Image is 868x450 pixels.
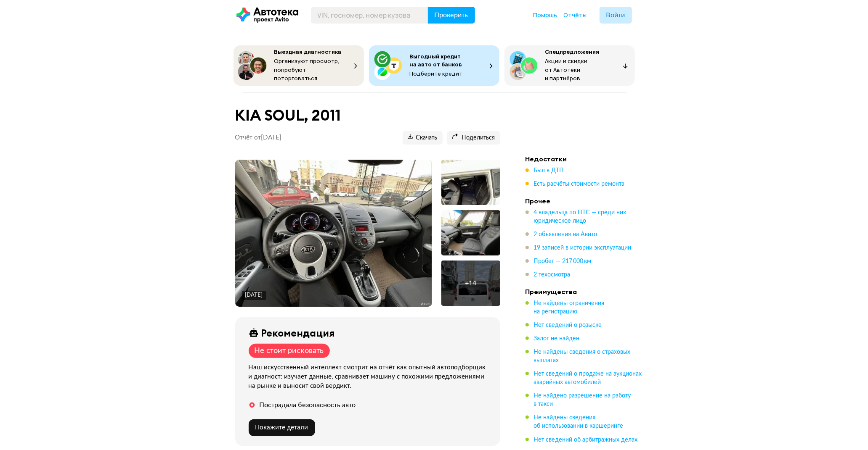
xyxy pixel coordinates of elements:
span: Войти [606,12,625,18]
div: + 14 [465,279,476,287]
button: Скачать [403,131,443,145]
span: 2 техосмотра [534,272,571,278]
button: Проверить [428,7,475,24]
span: Покажите детали [255,424,308,431]
span: Не найдено разрешение на работу в такси [534,393,631,407]
span: Поделиться [452,134,495,142]
div: Наш искусственный интеллект смотрит на отчёт как опытный автоподборщик и диагност: изучает данные... [249,363,490,391]
span: Организуют просмотр, попробуют поторговаться [274,57,340,82]
a: Помощь [534,11,557,19]
span: Выгодный кредит на авто от банков [410,53,462,68]
h4: Преимущества [526,287,643,296]
div: Рекомендация [261,327,335,339]
img: Main car [235,160,432,307]
span: Акции и скидки от Автотеки и партнёров [545,57,588,82]
span: Нет сведений о продаже на аукционах аварийных автомобилей [534,371,642,385]
button: Выгодный кредит на авто от банковПодберите кредит [369,45,499,86]
span: Был в ДТП [534,168,564,174]
span: Пробег — 217 000 км [534,258,592,264]
span: Не найдены ограничения на регистрацию [534,300,605,315]
h1: KIA SOUL, 2011 [235,106,500,124]
p: Отчёт от [DATE] [235,134,282,142]
span: Спецпредложения [545,48,600,55]
span: Не найдены сведения о страховых выплатах [534,349,631,363]
span: Проверить [435,12,468,18]
span: Скачать [408,134,438,142]
input: VIN, госномер, номер кузова [311,7,428,24]
span: 19 записей в истории эксплуатации [534,245,632,251]
button: Покажите детали [249,419,315,436]
button: СпецпредложенияАкции и скидки от Автотеки и партнёров [504,45,635,86]
button: Войти [600,7,632,24]
div: [DATE] [245,292,263,299]
span: Не найдены сведения об использовании в каршеринге [534,415,624,429]
span: Залог не найден [534,336,580,342]
span: 4 владельца по ПТС — среди них юридическое лицо [534,210,626,224]
span: Есть расчёты стоимости ремонта [534,181,625,187]
div: Не стоит рисковать [255,346,324,355]
h4: Прочее [526,197,643,205]
span: Подберите кредит [410,70,463,77]
span: Нет сведений об арбитражных делах [534,437,638,443]
span: 2 объявления на Авито [534,232,597,237]
div: Пострадала безопасность авто [260,401,356,409]
button: Поделиться [447,131,500,145]
span: Нет сведений о розыске [534,322,602,328]
span: Выездная диагностика [274,48,342,55]
a: Отчёты [564,11,587,19]
button: Выездная диагностикаОрганизуют просмотр, попробуют поторговаться [234,45,364,86]
h4: Недостатки [526,155,643,163]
